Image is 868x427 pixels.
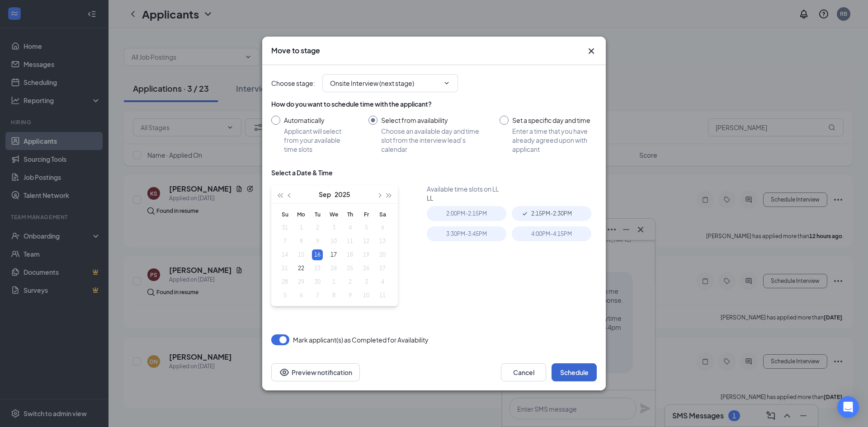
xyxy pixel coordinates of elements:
[427,226,506,241] div: 3:30PM - 3:45PM
[586,46,597,56] button: Close
[279,367,290,378] svg: Eye
[501,363,546,381] button: Cancel
[328,249,339,260] div: 17
[427,206,506,221] div: 2:00PM - 2:15PM
[427,184,597,193] div: Available time slots on LL
[312,249,323,260] div: 16
[586,46,597,56] svg: Cross
[443,80,450,87] svg: ChevronDown
[309,207,325,221] th: Tu
[325,207,342,221] th: We
[512,206,591,221] div: 2:15PM - 2:30PM
[837,396,859,418] div: Open Intercom Messenger
[552,363,597,381] button: Schedule
[512,226,591,241] div: 4:00PM - 4:15PM
[271,363,360,381] button: Preview notificationEye
[277,207,293,221] th: Su
[521,210,528,217] svg: Checkmark
[293,207,309,221] th: Mo
[335,185,350,203] button: 2025
[342,207,358,221] th: Th
[271,46,320,56] h3: Move to stage
[319,185,331,203] button: Sep
[296,263,307,274] div: 22
[427,193,597,202] div: LL
[293,262,309,275] td: 2025-09-22
[309,248,325,262] td: 2025-09-16
[374,207,391,221] th: Sa
[325,248,342,262] td: 2025-09-17
[271,78,315,88] span: Choose stage :
[271,168,333,177] div: Select a Date & Time
[293,334,429,345] span: Mark applicant(s) as Completed for Availability
[358,207,374,221] th: Fr
[271,99,597,108] div: How do you want to schedule time with the applicant?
